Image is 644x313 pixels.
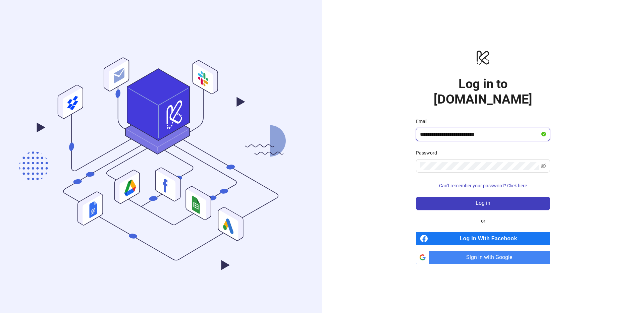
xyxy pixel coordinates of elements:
[541,163,546,169] span: eye-invisible
[416,118,432,125] label: Email
[420,162,539,170] input: Password
[416,197,550,210] button: Log in
[420,130,540,138] input: Email
[476,217,491,225] span: or
[416,181,550,191] button: Can't remember your password? Click here
[416,183,550,188] a: Can't remember your password? Click here
[416,149,441,156] label: Password
[476,200,490,206] span: Log in
[416,251,550,264] a: Sign in with Google
[416,76,550,107] h1: Log in to [DOMAIN_NAME]
[431,232,550,245] span: Log in With Facebook
[416,232,550,245] a: Log in With Facebook
[432,251,550,264] span: Sign in with Google
[439,183,527,188] span: Can't remember your password? Click here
